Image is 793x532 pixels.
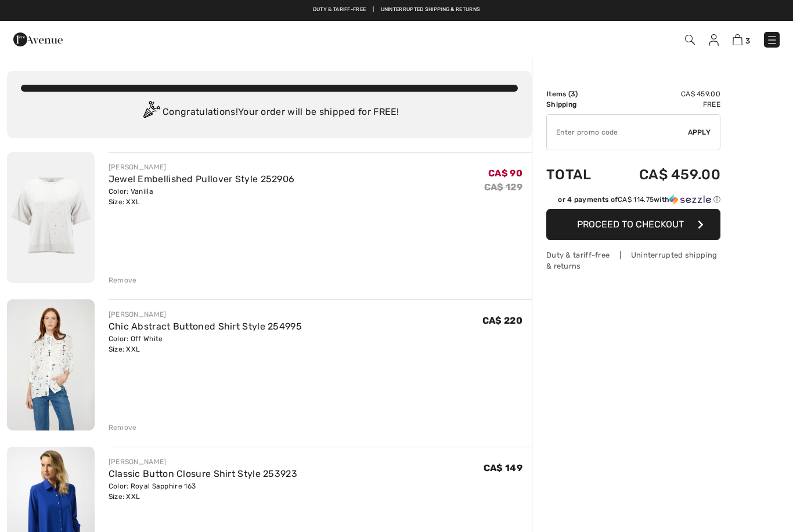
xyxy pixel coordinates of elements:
span: 3 [745,37,750,45]
td: Total [546,155,608,194]
button: Proceed to Checkout [546,209,720,240]
div: Remove [109,275,137,285]
div: or 4 payments ofCA$ 114.75withSezzle Click to learn more about Sezzle [546,194,720,209]
a: Jewel Embellished Pullover Style 252906 [109,173,295,184]
div: Color: Royal Sapphire 163 Size: XXL [109,481,297,502]
span: CA$ 149 [484,462,522,473]
img: Chic Abstract Buttoned Shirt Style 254995 [7,299,95,430]
td: Shipping [546,99,608,110]
a: 1ère Avenue [13,33,63,44]
td: CA$ 459.00 [608,89,720,99]
img: Shopping Bag [733,34,742,45]
a: Chic Abstract Buttoned Shirt Style 254995 [109,321,302,332]
a: 3 [733,32,750,46]
span: Apply [688,127,711,137]
div: Duty & tariff-free | Uninterrupted shipping & returns [546,249,720,272]
input: Promo code [547,115,688,150]
img: My Info [709,34,719,46]
img: Search [685,35,695,45]
span: 3 [571,90,575,98]
div: Color: Off White Size: XXL [109,334,302,354]
td: Items ( ) [546,89,608,99]
a: Classic Button Closure Shirt Style 253923 [109,468,297,479]
td: CA$ 459.00 [608,155,720,194]
s: CA$ 129 [484,182,522,193]
img: Sezzle [669,194,711,205]
div: [PERSON_NAME] [109,309,302,320]
img: 1ère Avenue [13,28,63,51]
span: CA$ 114.75 [618,196,654,204]
div: or 4 payments of with [558,194,720,205]
div: [PERSON_NAME] [109,162,295,172]
img: Jewel Embellished Pullover Style 252906 [7,152,95,283]
span: CA$ 90 [488,168,522,179]
div: [PERSON_NAME] [109,457,297,467]
td: Free [608,99,720,110]
img: Congratulation2.svg [139,101,163,124]
img: Menu [766,34,778,46]
div: Color: Vanilla Size: XXL [109,186,295,207]
div: Remove [109,422,137,433]
span: CA$ 220 [482,315,522,326]
span: Proceed to Checkout [577,219,684,230]
div: Congratulations! Your order will be shipped for FREE! [21,101,518,124]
